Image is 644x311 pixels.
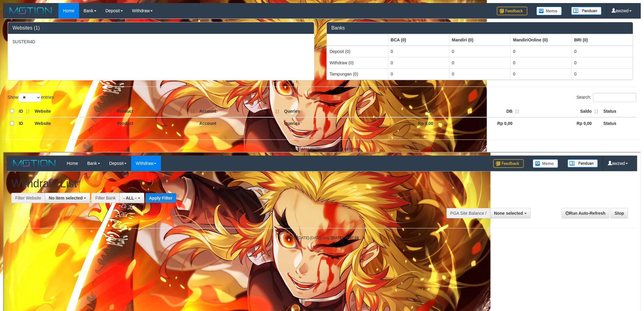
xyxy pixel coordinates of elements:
td: 0 [388,57,450,68]
td: 0 [572,57,633,68]
a: Bank [79,3,101,18]
a: Deposit [101,3,128,18]
h3: Websites (1) [12,25,310,31]
td: Withdraw (0) [327,57,388,68]
img: MOTION_logo.png [8,6,54,15]
th: CR [363,105,443,117]
th: Queries [282,117,363,129]
button: Apply Filter [142,41,173,50]
th: Account [197,105,282,117]
th: Group: activate to sort column ascending [572,34,633,46]
td: 0 [388,46,450,57]
td: 0 [511,57,572,68]
th: Saldo [522,105,601,117]
td: Deposit (0) [327,46,388,57]
td: 0 [450,68,511,80]
th: Rp 0,00 [443,117,522,129]
button: No item selected [41,40,86,51]
td: Tampungan (0) [327,68,388,80]
div: Filter Bank [88,40,116,51]
img: Feedback.jpg [497,7,527,15]
th: Rp 0,00 [363,117,443,129]
th: Website [32,117,115,129]
th: DB [443,105,522,117]
span: None selected [491,58,520,63]
th: ID [16,117,32,129]
th: Product [115,105,197,117]
th: Group: activate to sort column ascending [388,34,450,46]
th: Queries [282,105,363,117]
td: 0 [511,46,572,57]
th: Account [197,117,282,129]
span: - ALL - [120,43,133,48]
th: Group: activate to sort column ascending [450,34,511,46]
th: Status [601,105,636,117]
strong: [DATE] 04:07:58 [331,147,359,151]
small: code © [DATE]-[DATE] dwg | [282,83,355,87]
label: Search: [577,93,636,102]
td: 0 [388,68,450,80]
img: Feedback.jpg [490,7,520,15]
th: Status [601,117,636,129]
small: code © [DATE]-[DATE] dwg | [285,147,359,151]
a: Stop [607,55,625,66]
a: Home [58,3,79,18]
td: 0 [572,68,633,80]
th: Rp 0,00 [522,117,601,129]
span: No item selected [45,43,79,48]
a: awzwd [600,3,629,18]
h1: Withdraw List [8,25,417,37]
th: Website [32,105,115,117]
a: Withdraw [128,3,157,18]
button: None selected [487,55,527,66]
td: 0 [450,57,511,68]
th: ID [16,105,32,117]
img: panduan.png [571,7,602,15]
p: SUSTER4D [12,39,310,45]
img: Button%20Memo.svg [537,7,562,15]
div: PGA Site Balance / [443,55,487,66]
button: - ALL - [116,40,140,51]
td: 0 [572,46,633,57]
label: Show entries [8,93,54,102]
div: Filter Website [8,40,41,51]
img: panduan.png [564,7,594,15]
a: Run Auto-Refresh [558,55,606,66]
select: Showentries [18,93,41,102]
td: 0 [450,46,511,57]
td: 0 [511,68,572,80]
a: awzwd [607,3,636,18]
th: Group: activate to sort column ascending [511,34,572,46]
h3: Banks [331,25,628,31]
img: Button%20Memo.svg [529,7,555,15]
th: Group: activate to sort column ascending [327,34,388,46]
input: Search: [593,93,636,102]
strong: [DATE] 04:07:59 [328,83,355,87]
th: Product [115,117,197,129]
